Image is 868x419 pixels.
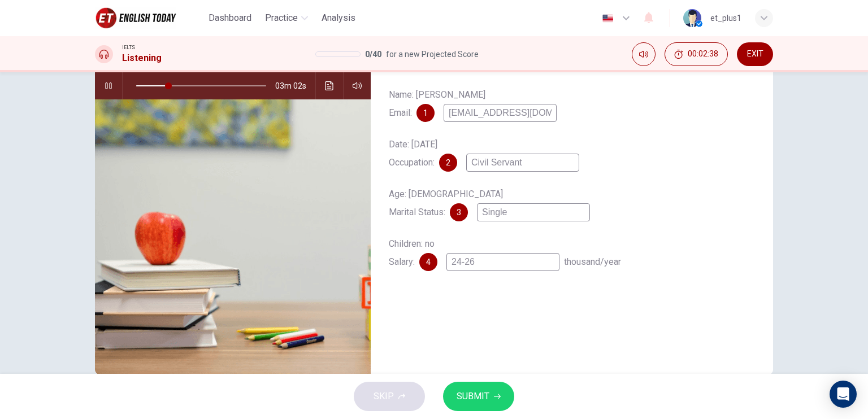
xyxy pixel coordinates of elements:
[747,50,763,59] span: EXIT
[204,8,256,28] button: Dashboard
[261,8,313,28] button: Practice
[95,7,178,29] img: English Today logo
[665,42,728,66] div: Hide
[275,72,315,99] span: 03m 02s
[737,42,773,66] button: EXIT
[665,42,728,66] button: 00:02:38
[122,43,135,51] span: IELTS
[122,51,162,65] h1: Listening
[564,256,621,267] span: thousand/year
[389,238,435,267] span: Children: no Salary:
[830,381,857,408] div: Open Intercom Messenger
[601,14,615,23] img: en
[389,189,503,217] span: Age: [DEMOGRAPHIC_DATA] Marital Status:
[95,7,204,29] a: English Today logo
[683,9,701,27] img: Profile picture
[317,8,360,28] button: Analysis
[365,47,381,61] span: 0 / 40
[320,72,338,99] button: Click to see the audio transcription
[688,50,718,59] span: 00:02:38
[389,139,437,168] span: Date: [DATE] Occupation:
[389,89,485,118] span: Name: [PERSON_NAME] Email:
[423,109,428,117] span: 1
[426,258,431,266] span: 4
[632,42,656,66] div: Mute
[322,11,355,25] span: Analysis
[209,11,251,25] span: Dashboard
[386,47,479,61] span: for a new Projected Score
[710,11,741,25] div: et_plus1
[457,389,489,404] span: SUBMIT
[443,382,514,411] button: SUBMIT
[446,159,450,167] span: 2
[457,208,461,216] span: 3
[95,99,371,374] img: Research
[265,11,298,25] span: Practice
